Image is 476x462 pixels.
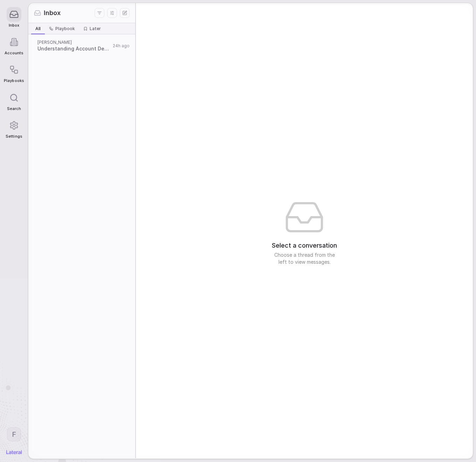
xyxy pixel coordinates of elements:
button: New thread [120,8,130,18]
span: Accounts [5,51,23,55]
span: F [12,430,16,439]
a: Inbox [4,4,24,31]
a: Accounts [4,31,24,59]
span: Playbook [55,26,75,32]
span: Search [7,106,21,111]
span: Understanding Account Details and Requirements [37,45,111,52]
a: Playbooks [4,59,24,87]
span: Settings [6,134,22,139]
span: Choose a thread from the left to view messages. [269,251,339,266]
span: [PERSON_NAME] [37,40,111,45]
span: All [35,26,41,32]
button: Filters [95,8,104,18]
span: Playbooks [4,78,24,83]
a: Settings [4,115,24,142]
span: 24h ago [113,43,130,49]
span: Inbox [44,8,61,18]
span: Select a conversation [272,241,337,250]
span: Inbox [9,23,19,28]
button: Display settings [107,8,117,18]
span: Later [90,26,101,32]
a: [PERSON_NAME]Understanding Account Details and Requirements24h ago [30,37,134,55]
img: Lateral [6,450,22,454]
